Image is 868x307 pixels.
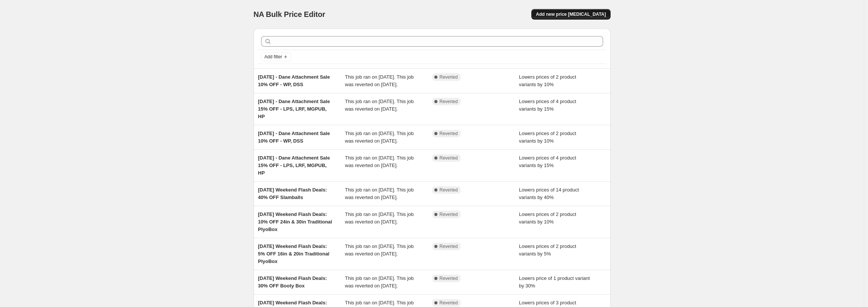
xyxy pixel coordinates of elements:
[519,155,576,168] span: Lowers prices of 4 product variants by 15%
[440,131,458,137] span: Reverted
[345,275,414,289] span: This job ran on [DATE]. This job was reverted on [DATE].
[440,243,458,249] span: Reverted
[265,54,282,60] span: Add filter
[258,131,330,144] span: [DATE] - Dane Attachment Sale 10% OFF - WP, DSS
[258,74,330,87] span: [DATE] - Dane Attachment Sale 10% OFF - WP, DSS
[345,155,414,168] span: This job ran on [DATE]. This job was reverted on [DATE].
[345,211,414,225] span: This job ran on [DATE]. This job was reverted on [DATE].
[531,9,610,20] button: Add new price [MEDICAL_DATA]
[440,211,458,217] span: Reverted
[519,211,576,225] span: Lowers prices of 2 product variants by 10%
[258,275,327,289] span: [DATE] Weekend Flash Deals: 30% OFF Booty Box
[519,275,590,289] span: Lowers price of 1 product variant by 30%
[440,275,458,281] span: Reverted
[345,74,414,87] span: This job ran on [DATE]. This job was reverted on [DATE].
[440,187,458,193] span: Reverted
[440,74,458,80] span: Reverted
[519,74,576,87] span: Lowers prices of 2 product variants by 10%
[258,211,332,232] span: [DATE] Weekend Flash Deals: 10% OFF 24in & 30in Traditional PlyoBox
[258,155,330,176] span: [DATE] - Dane Attachment Sale 15% OFF - LPS, LRF, MGPUB, HP
[254,10,325,18] span: NA Bulk Price Editor
[440,155,458,161] span: Reverted
[258,187,327,200] span: [DATE] Weekend Flash Deals: 40% OFF Slamballs
[519,187,579,200] span: Lowers prices of 14 product variants by 40%
[440,300,458,306] span: Reverted
[345,187,414,200] span: This job ran on [DATE]. This job was reverted on [DATE].
[519,99,576,112] span: Lowers prices of 4 product variants by 15%
[519,243,576,257] span: Lowers prices of 2 product variants by 5%
[345,99,414,112] span: This job ran on [DATE]. This job was reverted on [DATE].
[258,243,330,264] span: [DATE] Weekend Flash Deals: 5% OFF 16in & 20in Traditional PlyoBox
[261,52,291,61] button: Add filter
[345,131,414,144] span: This job ran on [DATE]. This job was reverted on [DATE].
[258,99,330,119] span: [DATE] - Dane Attachment Sale 15% OFF - LPS, LRF, MGPUB, HP
[536,11,606,17] span: Add new price [MEDICAL_DATA]
[345,243,414,257] span: This job ran on [DATE]. This job was reverted on [DATE].
[440,99,458,105] span: Reverted
[519,131,576,144] span: Lowers prices of 2 product variants by 10%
